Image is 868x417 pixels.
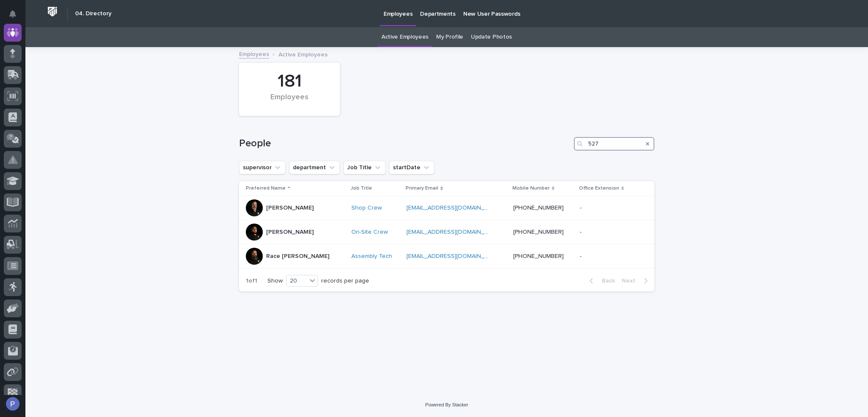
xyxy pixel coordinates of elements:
[406,229,502,235] a: [EMAIL_ADDRESS][DOMAIN_NAME]
[406,253,502,259] a: [EMAIL_ADDRESS][DOMAIN_NAME]
[436,27,463,47] a: My Profile
[4,395,22,413] button: users-avatar
[11,10,22,24] div: Notifications
[579,184,619,193] p: Office Extension
[266,204,314,212] p: [PERSON_NAME]
[351,229,388,236] a: On-Site Crew
[580,227,583,236] p: -
[239,271,264,291] p: 1 of 1
[239,220,654,244] tr: [PERSON_NAME]On-Site Crew [EMAIL_ADDRESS][DOMAIN_NAME] [PHONE_NUMBER]--
[389,161,434,174] button: startDate
[321,277,369,285] p: records per page
[583,277,618,285] button: Back
[239,196,654,220] tr: [PERSON_NAME]Shop Crew [EMAIL_ADDRESS][DOMAIN_NAME] [PHONE_NUMBER]--
[512,184,550,193] p: Mobile Number
[4,5,22,23] button: Notifications
[343,161,386,174] button: Job Title
[406,184,438,193] p: Primary Email
[45,4,60,20] img: Workspace Logo
[597,278,615,284] span: Back
[239,161,286,174] button: supervisor
[381,27,428,47] a: Active Employees
[471,27,512,47] a: Update Photos
[239,137,570,150] h1: People
[266,229,314,236] p: [PERSON_NAME]
[253,93,325,111] div: Employees
[239,49,269,59] a: Employees
[287,277,307,285] div: 20
[622,278,640,284] span: Next
[513,253,564,259] a: [PHONE_NUMBER]
[75,10,111,17] h2: 04. Directory
[425,402,468,407] a: Powered By Stacker
[239,244,654,269] tr: Race [PERSON_NAME]Assembly Tech [EMAIL_ADDRESS][DOMAIN_NAME] [PHONE_NUMBER]--
[278,49,328,59] p: Active Employees
[351,184,372,193] p: Job Title
[289,161,340,174] button: department
[574,137,654,151] input: Search
[580,251,583,260] p: -
[406,205,502,211] a: [EMAIL_ADDRESS][DOMAIN_NAME]
[246,184,286,193] p: Preferred Name
[618,277,654,285] button: Next
[351,253,392,260] a: Assembly Tech
[253,71,325,92] div: 181
[267,277,283,285] p: Show
[351,204,382,212] a: Shop Crew
[513,229,564,235] a: [PHONE_NUMBER]
[580,203,583,212] p: -
[513,205,564,211] a: [PHONE_NUMBER]
[266,253,329,260] p: Race [PERSON_NAME]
